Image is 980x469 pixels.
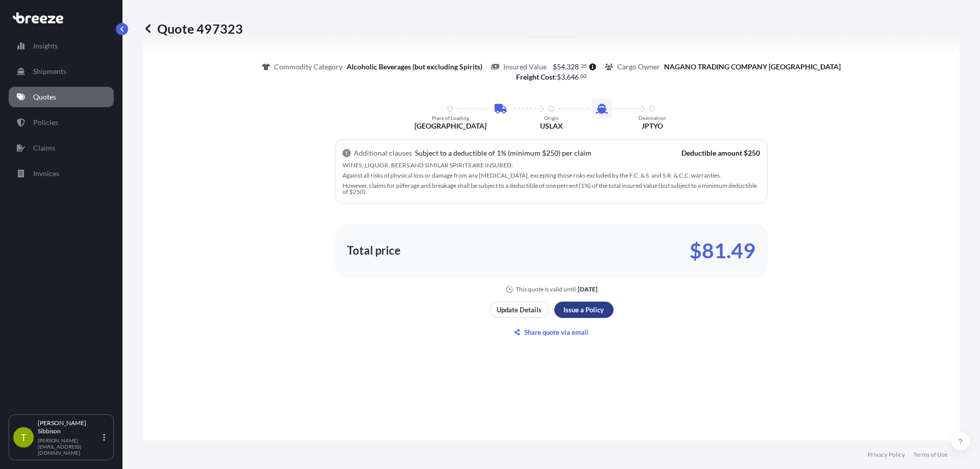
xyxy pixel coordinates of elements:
p: : [516,72,587,82]
p: Deductible amount $250 [681,148,760,158]
span: 646 [567,73,579,81]
span: 35 [581,64,587,68]
p: Subject to a deductible of 1% (minimum $250) per claim [415,148,592,158]
a: Terms of Use [913,451,947,459]
p: WINES, LIQUOR, BEERS AND SIMILAR SPIRITS ARE INSURED: [342,162,760,168]
p: $81.49 [690,242,755,259]
p: Destination [639,115,666,121]
span: 54 [557,63,565,70]
span: $ [557,73,561,81]
p: Cargo Owner [617,62,660,72]
p: Quote 497323 [143,20,243,37]
p: [PERSON_NAME] Sibbison [38,419,101,435]
p: JPTYO [642,121,663,131]
span: 00 [580,75,586,78]
span: $ [553,63,557,70]
p: Insights [33,41,58,51]
p: Update Details [497,305,542,315]
p: This quote is valid until [516,285,576,293]
p: [GEOGRAPHIC_DATA] [414,121,486,131]
span: 328 [567,63,579,70]
b: Freight Cost [516,72,555,81]
a: Shipments [9,61,114,82]
p: Issue a Policy [563,305,604,315]
button: Issue a Policy [554,302,614,318]
p: Alcoholic Beverages (but excluding Spirits) [347,62,482,72]
p: Total price [347,245,401,256]
p: Place of Loading [432,115,469,121]
p: Invoices [33,168,59,179]
p: [DATE] [578,285,598,293]
p: [PERSON_NAME][EMAIL_ADDRESS][DOMAIN_NAME] [38,437,101,456]
p: Against all risks of physical loss or damage from any [MEDICAL_DATA], excepting those risks exclu... [342,172,760,179]
p: Shipments [33,66,66,77]
span: . [579,64,580,68]
p: However, claims for pilferage and breakage shall be subject to a deductible of one percent (1%) o... [342,183,760,195]
p: Quotes [33,92,56,102]
p: Insured Value [503,62,547,72]
a: Quotes [9,87,114,107]
button: Share quote via email [489,324,614,340]
p: Policies [33,117,58,128]
p: Commodity Category [274,62,342,72]
p: Origin [544,115,559,121]
span: , [565,73,567,81]
a: Policies [9,112,114,133]
a: Insights [9,36,114,56]
span: , [565,63,567,70]
a: Invoices [9,163,114,184]
p: NAGANO TRADING COMPANY [GEOGRAPHIC_DATA] [664,62,841,72]
p: Share quote via email [524,327,589,337]
a: Privacy Policy [868,451,905,459]
span: . [579,75,580,78]
span: T [21,432,27,442]
span: 3 [561,73,565,81]
button: Update Details [489,302,549,318]
p: Additional clauses [354,148,412,158]
p: USLAX [540,121,563,131]
p: Claims [33,143,55,153]
a: Claims [9,138,114,158]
